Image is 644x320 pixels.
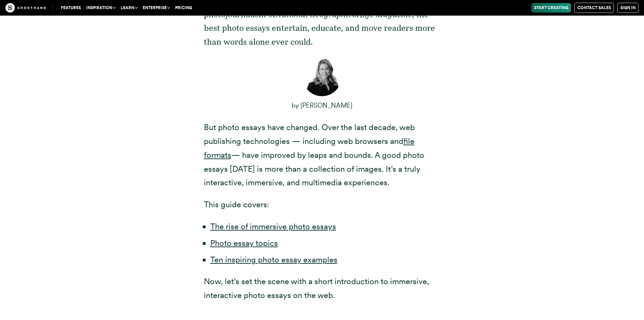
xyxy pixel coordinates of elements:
[58,3,84,13] a: Features
[172,3,195,13] a: Pricing
[204,198,440,212] p: This guide covers:
[210,221,336,231] a: The rise of immersive photo essays
[276,9,352,19] em: National Geographic
[140,3,172,13] button: Enterprise
[210,255,337,264] a: Ten inspiring photo essay examples
[204,121,440,190] p: But photo essays have changed. Over the last decade, web publishing technologies — including web ...
[204,275,440,302] p: Now, let's set the scene with a short introduction to immersive, interactive photo essays on the ...
[210,238,278,248] a: Photo essay topics
[118,3,140,13] button: Learn
[84,3,118,13] button: Inspiration
[5,3,46,13] img: The Craft
[204,136,414,160] a: file formats
[574,3,614,13] a: Contact Sales
[617,3,639,13] a: Sign in
[204,98,440,112] p: by [PERSON_NAME]
[360,9,412,19] em: Life Magazine
[531,3,571,13] a: Start Creating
